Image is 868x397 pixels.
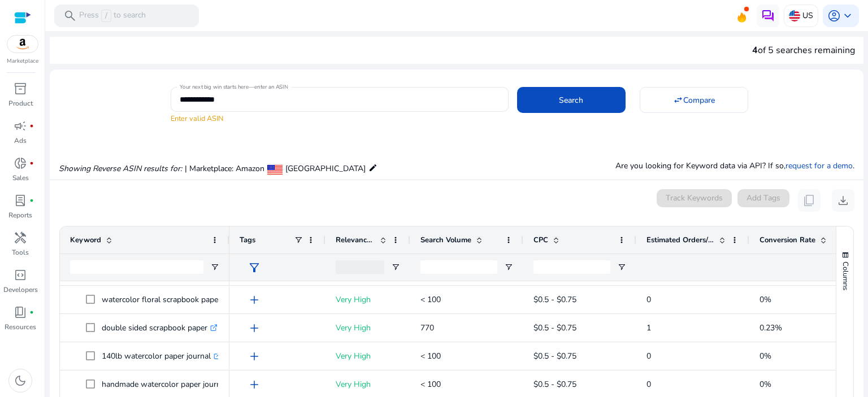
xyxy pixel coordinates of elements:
span: Relevance Score [336,235,375,245]
span: [GEOGRAPHIC_DATA] [285,163,366,174]
span: download [836,194,850,207]
p: 140lb watercolor paper journal [102,344,221,368]
button: Open Filter Menu [210,263,219,272]
a: request for a demo [785,160,853,171]
span: handyman [14,231,27,245]
input: Search Volume Filter Input [420,260,497,274]
button: Open Filter Menu [391,263,400,272]
span: donut_small [14,156,27,170]
input: Keyword Filter Input [70,260,203,274]
span: $0.5 - $0.75 [533,351,576,361]
p: Tools [12,247,29,258]
span: code_blocks [14,268,27,282]
span: add [248,321,261,335]
span: CPC [533,235,548,245]
span: 0 [646,379,651,390]
p: Very High [336,373,400,396]
p: Sales [12,173,29,183]
p: Reports [8,210,32,220]
span: add [248,293,261,307]
span: dark_mode [14,374,27,387]
p: Product [8,98,33,108]
span: Tags [240,235,255,245]
span: Columns [840,261,850,290]
p: Ads [14,136,27,146]
span: Search Volume [420,235,471,245]
span: 0% [759,294,771,305]
p: double sided scrapbook paper [102,316,218,339]
span: 0 [646,351,651,361]
span: $0.5 - $0.75 [533,322,576,333]
span: lab_profile [14,194,27,207]
button: Search [517,87,626,113]
span: fiber_manual_record [29,161,34,165]
span: 0.23% [759,322,782,333]
span: account_circle [827,9,841,23]
img: us.svg [789,10,800,21]
i: Showing Reverse ASIN results for: [59,163,182,174]
p: Resources [5,322,36,332]
span: add [248,378,261,391]
span: $0.5 - $0.75 [533,294,576,305]
p: handmade watercolor paper journal [102,373,237,396]
span: fiber_manual_record [29,198,34,203]
span: fiber_manual_record [29,124,34,128]
button: Open Filter Menu [504,263,513,272]
input: CPC Filter Input [533,260,610,274]
span: Conversion Rate [759,235,815,245]
span: 0% [759,351,771,361]
span: < 100 [420,379,441,390]
p: Press to search [79,10,146,22]
p: US [802,6,813,25]
span: search [63,9,77,23]
span: Compare [683,94,715,106]
span: < 100 [420,294,441,305]
mat-error: Enter valid ASIN [171,112,509,124]
span: keyboard_arrow_down [841,9,854,23]
span: add [248,350,261,363]
span: campaign [14,119,27,133]
mat-icon: swap_horiz [673,95,683,105]
span: | Marketplace: Amazon [185,163,264,174]
span: 4 [752,44,758,56]
p: Developers [3,285,38,295]
span: Keyword [70,235,101,245]
p: Very High [336,288,400,311]
p: Very High [336,344,400,368]
button: download [832,189,854,212]
button: Compare [640,87,748,113]
span: Search [559,94,583,106]
p: watercolor floral scrapbook paper [102,288,231,311]
button: Open Filter Menu [617,263,626,272]
img: amazon.svg [7,36,38,53]
span: Estimated Orders/Month [646,235,714,245]
span: 0 [646,294,651,305]
span: 1 [646,322,651,333]
p: Very High [336,316,400,339]
span: $0.5 - $0.75 [533,379,576,390]
span: filter_alt [248,261,261,274]
span: / [101,10,111,22]
span: < 100 [420,351,441,361]
p: Marketplace [7,57,38,66]
div: of 5 searches remaining [752,43,855,57]
p: Are you looking for Keyword data via API? If so, . [615,160,854,172]
span: inventory_2 [14,82,27,95]
mat-label: Your next big win starts here—enter an ASIN [180,83,288,91]
span: fiber_manual_record [29,310,34,315]
span: 0% [759,379,771,390]
span: book_4 [14,306,27,319]
mat-icon: edit [368,161,377,174]
span: 770 [420,322,434,333]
